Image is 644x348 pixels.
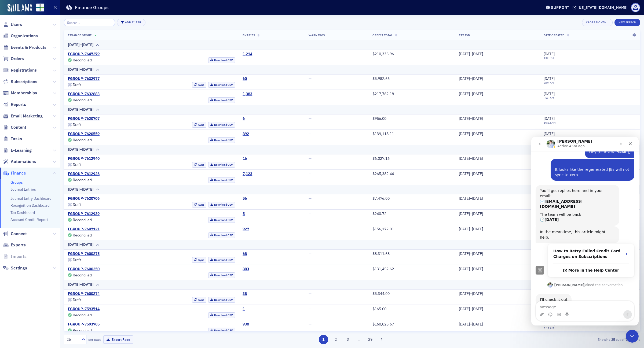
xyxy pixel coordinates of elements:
button: New Period [614,19,640,26]
span: $210,336.96 [372,51,394,56]
time: 10:32 AM [544,121,556,124]
div: [US_STATE][DOMAIN_NAME] [577,5,628,10]
span: Subscriptions [11,79,37,85]
span: Credit Total [372,33,393,37]
img: SailAMX [36,3,44,12]
span: — [309,196,312,201]
span: $131,452.62 [372,266,394,271]
button: Close Month… [582,19,612,26]
a: 892 [243,132,249,136]
span: — [309,251,312,256]
div: 883 [243,267,249,272]
span: $160,825.67 [372,322,394,327]
span: $956.00 [372,116,386,121]
span: [DATE] [544,116,555,121]
div: [DATE]–[DATE] [459,307,536,312]
div: [DATE]–[DATE] [459,172,536,176]
span: $8,311.68 [372,251,390,256]
span: — [309,76,312,81]
a: 38 [243,291,247,296]
a: Exports [3,242,26,248]
div: 1,214 [243,52,252,57]
span: $265,382.44 [372,171,394,176]
a: Download CSV [208,177,235,183]
div: [DATE]–[DATE] [459,92,536,97]
div: [DATE]–[DATE] [68,242,94,247]
div: 927 [243,227,249,232]
span: — [309,266,312,271]
a: Journal Entries [10,187,36,192]
div: [DATE]–[DATE] [68,147,94,152]
button: Sync [192,202,206,208]
div: [DATE]–[DATE] [459,267,536,272]
button: 2 [331,335,340,344]
div: Reconciled [73,99,92,102]
div: 5 [243,212,245,216]
a: FGROUP-7620707 [68,116,100,121]
div: [DATE]–[DATE] [459,116,536,121]
span: Exports [11,242,26,248]
button: [US_STATE][DOMAIN_NAME] [573,6,630,9]
div: [DATE]–[DATE] [459,156,536,161]
div: 68 [243,251,247,256]
div: 930 [243,322,249,327]
span: — [309,156,312,161]
span: Warnings [309,33,325,37]
a: Download CSV [208,328,235,333]
span: $5,344.00 [372,291,390,296]
a: FGROUP-7600250 [68,267,100,272]
strong: 717 [624,337,632,342]
div: [DATE]–[DATE] [68,187,94,192]
a: FGROUP-7612926 [68,172,100,176]
div: [DATE]–[DATE] [68,282,94,287]
button: Sync [192,82,206,88]
div: Reconciled [73,179,92,182]
span: Connect [11,231,27,237]
time: 9:17 AM [544,326,554,330]
a: Events & Products [3,45,46,50]
a: FGROUP-7620706 [68,196,100,201]
div: [DATE]–[DATE] [459,322,536,327]
span: — [309,291,312,296]
a: Recognition Dashboard [10,203,50,208]
a: Download CSV [208,232,235,238]
button: Sync [192,297,206,303]
a: FGROUP-7612939 [68,212,100,216]
label: per page [88,337,101,342]
a: 16 [243,156,247,161]
a: Subscriptions [3,79,37,85]
a: Download CSV [208,202,235,208]
div: 60 [243,76,247,81]
a: View Homepage [32,3,44,13]
span: $7,476.00 [372,196,390,201]
span: — [309,51,312,56]
a: Account Credit Report [10,217,48,222]
iframe: Intercom live chat [626,330,639,343]
div: [DATE]–[DATE] [459,76,536,81]
a: Memberships [3,90,37,96]
a: Users [3,22,22,28]
a: Finance [3,170,26,176]
a: Download CSV [208,257,235,263]
div: [DATE]–[DATE] [459,227,536,232]
div: Draft [73,258,81,261]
